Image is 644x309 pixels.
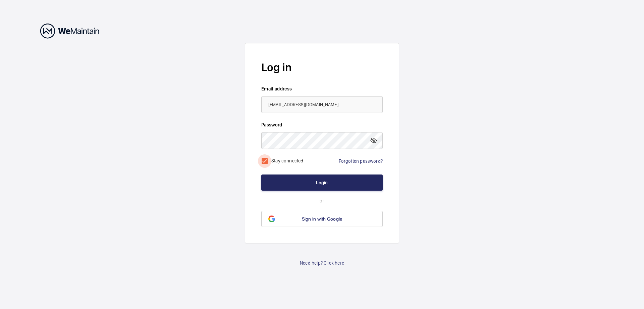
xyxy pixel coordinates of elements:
[261,175,383,191] button: Login
[302,216,342,222] span: Sign in with Google
[261,96,383,113] input: Your email address
[339,158,383,164] a: Forgotten password?
[261,60,383,75] h2: Log in
[261,85,383,92] label: Email address
[300,260,344,266] a: Need help? Click here
[261,197,383,204] p: or
[271,158,304,163] label: Stay connected
[261,121,383,128] label: Password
